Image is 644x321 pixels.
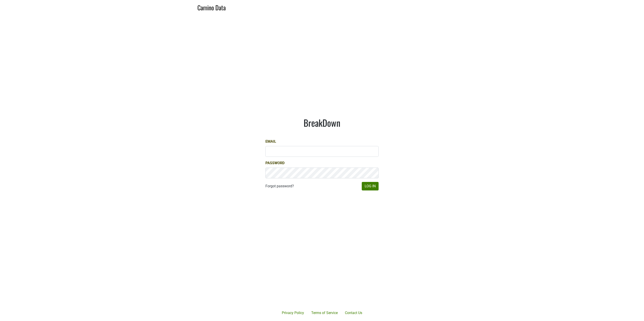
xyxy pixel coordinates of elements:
[197,2,226,12] a: Camino Data
[308,308,341,317] a: Terms of Service
[362,182,379,190] button: Log In
[265,139,276,144] label: Email
[265,117,379,128] h1: BreakDown
[341,308,366,317] a: Contact Us
[278,308,308,317] a: Privacy Policy
[265,160,285,166] label: Password
[265,183,294,189] a: Forgot password?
